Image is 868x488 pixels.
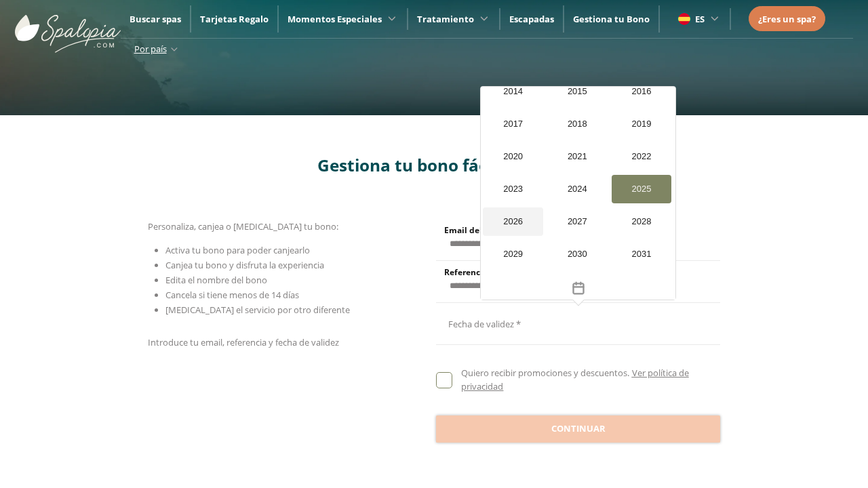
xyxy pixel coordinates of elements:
div: 2026 [483,207,543,236]
div: 2033 [547,272,608,301]
a: Gestiona tu Bono [573,13,650,25]
div: 2015 [547,77,608,106]
a: Buscar spas [130,13,181,25]
div: 2018 [547,110,608,138]
a: Ver política de privacidad [461,367,688,392]
span: ¿Eres un spa? [758,13,816,25]
span: Cancela si tiene menos de 14 días [165,289,299,301]
div: 2029 [483,240,543,268]
div: 2020 [483,142,543,171]
span: Por país [134,43,167,55]
a: Tarjetas Regalo [200,13,269,25]
div: 2034 [612,272,672,301]
div: 2032 [483,272,543,301]
div: 2014 [483,77,543,106]
div: 2025 [612,175,672,203]
span: Canjea tu bono y disfruta la experiencia [165,259,324,271]
span: Quiero recibir promociones y descuentos. [461,367,629,379]
button: Continuar [436,415,720,443]
a: Escapadas [509,13,554,25]
div: 2023 [483,175,543,203]
div: 2024 [547,175,608,203]
img: ImgLogoSpalopia.BvClDcEz.svg [15,1,121,53]
div: 2021 [547,142,608,171]
span: Introduce tu email, referencia y fecha de validez [148,336,339,348]
div: 2031 [612,240,672,268]
span: Activa tu bono para poder canjearlo [165,244,310,256]
div: 2028 [612,207,672,236]
span: Personaliza, canjea o [MEDICAL_DATA] tu bono: [148,220,338,232]
button: Toggle overlay [481,276,675,300]
div: 2022 [612,142,672,171]
div: 2017 [483,110,543,138]
div: 2030 [547,240,608,268]
a: ¿Eres un spa? [758,12,816,26]
span: Edita el nombre del bono [165,274,267,286]
div: 2019 [612,110,672,138]
span: [MEDICAL_DATA] el servicio por otro diferente [165,304,350,316]
div: 2027 [547,207,608,236]
span: Gestiona tu bono fácilmente [317,154,551,176]
span: Continuar [551,422,606,436]
div: 2016 [612,77,672,106]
